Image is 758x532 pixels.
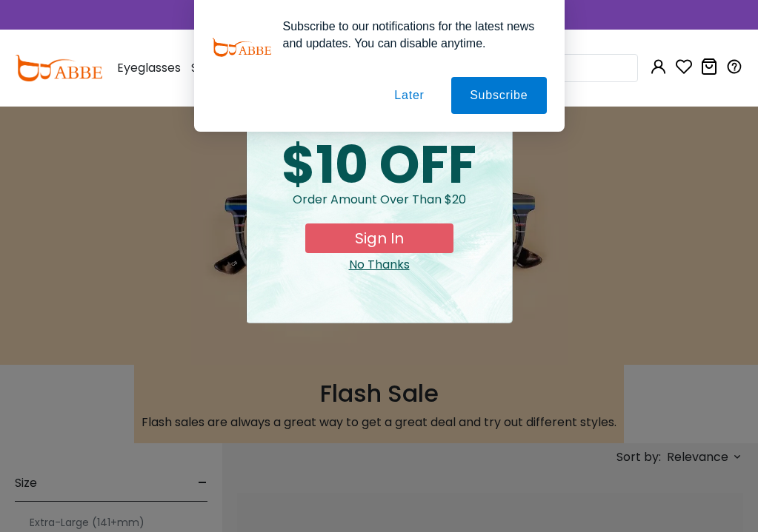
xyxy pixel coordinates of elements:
[271,18,547,52] div: Subscribe to our notifications for the latest news and updates. You can disable anytime.
[212,18,271,77] img: notification icon
[482,114,500,132] span: ×
[451,77,546,114] button: Subscribe
[259,191,500,223] div: Order amount over than $20
[376,77,442,114] button: Later
[482,114,500,132] button: Close
[259,256,500,274] div: Close
[305,223,453,253] button: Sign In
[259,139,500,191] div: $10 OFF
